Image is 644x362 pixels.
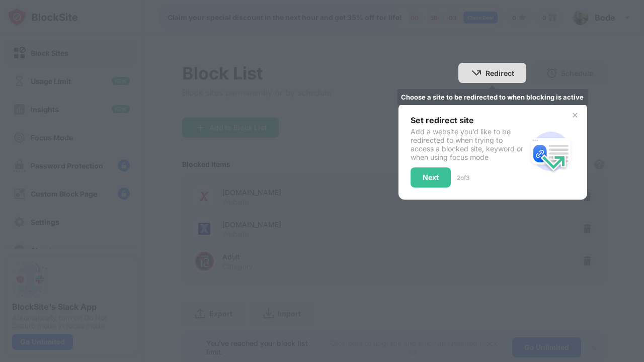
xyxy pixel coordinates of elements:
[411,115,527,125] div: Set redirect site
[571,111,579,119] img: x-button.svg
[527,127,575,175] img: redirect.svg
[411,127,527,161] div: Add a website you’d like to be redirected to when trying to access a blocked site, keyword or whe...
[423,173,439,182] div: Next
[397,89,588,105] div: Choose a site to be redirected to when blocking is active
[457,174,469,182] div: 2 of 3
[486,69,514,77] div: Redirect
